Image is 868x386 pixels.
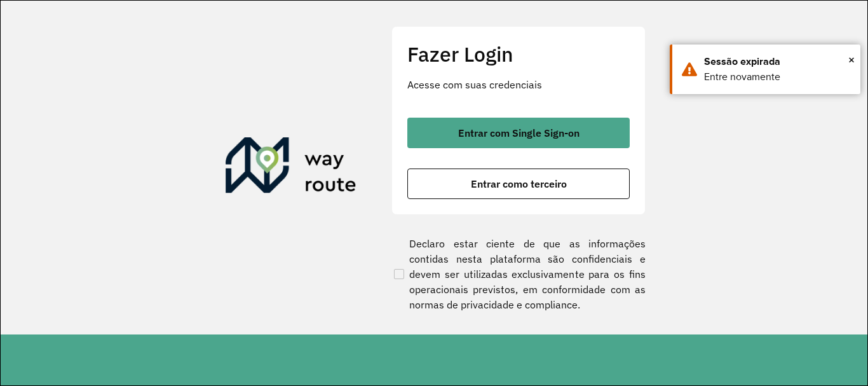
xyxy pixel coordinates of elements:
button: Close [848,50,855,69]
h2: Fazer Login [407,42,630,66]
span: Entrar com Single Sign-on [458,128,580,138]
button: button [407,118,630,148]
div: Sessão expirada [704,54,851,69]
button: button [407,169,630,199]
label: Declaro estar ciente de que as informações contidas nesta plataforma são confidenciais e devem se... [391,236,646,312]
p: Acesse com suas credenciais [407,77,630,92]
span: × [848,50,855,69]
div: Entre novamente [704,69,851,85]
span: Entrar como terceiro [471,179,567,189]
img: Roteirizador AmbevTech [226,137,356,198]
